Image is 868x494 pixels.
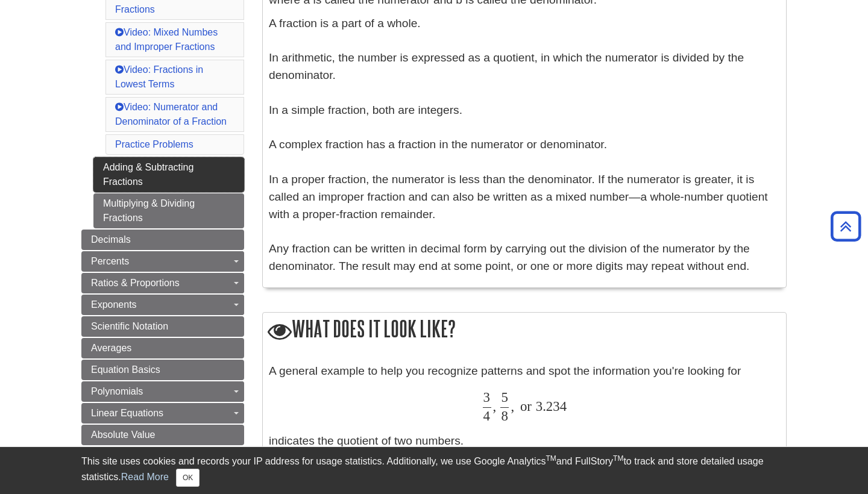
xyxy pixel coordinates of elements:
a: Linear Equations [81,403,244,424]
a: Ratios & Proportions [81,273,244,293]
span: Scientific Notation [91,321,168,331]
a: Video: Numerator and Denominator of a Fraction [115,102,227,127]
span: Ratios & Proportions [91,278,180,288]
div: This site uses cookies and records your IP address for usage statistics. Additionally, we use Goo... [81,454,787,487]
span: 5 [501,390,508,405]
span: o [520,399,527,414]
span: 8 [501,408,508,424]
span: 3.234 [536,399,567,414]
a: Adding & Subtracting Fractions [93,157,244,192]
span: Averages [91,343,131,353]
span: Polynomials [91,386,143,396]
span: Percents [91,256,129,266]
sup: TM [546,454,556,463]
div: A general example to help you recognize patterns and spot the information you're looking for indi... [269,363,780,450]
a: Averages [81,338,244,358]
sup: TM [613,454,623,463]
button: Close [176,469,200,487]
a: Practice Problems [115,139,193,149]
span: , [511,399,514,414]
span: Equation Basics [91,364,160,375]
a: Video: Mixed Numbes and Improper Fractions [115,27,218,52]
span: 3 [483,390,490,405]
a: Read More [121,472,169,482]
p: A fraction is a part of a whole. In arithmetic, the number is expressed as a quotient, in which t... [269,15,780,275]
a: Polynomials [81,381,244,402]
a: Absolute Value [81,425,244,445]
span: r [527,399,532,414]
a: Exponents [81,295,244,315]
a: Video: Fractions in Lowest Terms [115,64,203,89]
a: Percents [81,251,244,272]
a: Scientific Notation [81,316,244,337]
span: Decimals [91,234,131,245]
h2: What does it look like? [263,313,786,347]
span: Linear Equations [91,408,163,418]
a: Multiplying & Dividing Fractions [93,193,244,228]
span: Absolute Value [91,430,155,440]
span: , [493,399,497,414]
span: 4 [483,408,490,424]
a: Equation Basics [81,360,244,380]
span: Exponents [91,299,137,310]
a: Back to Top [826,218,865,234]
a: Decimals [81,230,244,250]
